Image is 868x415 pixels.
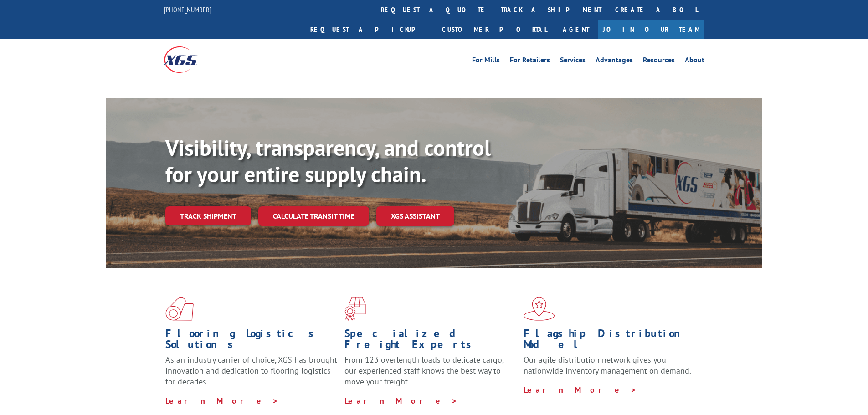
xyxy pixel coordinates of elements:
[524,297,555,321] img: xgs-icon-flagship-distribution-model-red
[598,20,704,39] a: Join Our Team
[524,384,637,395] a: Learn More >
[685,56,704,67] a: About
[510,56,550,67] a: For Retailers
[165,133,491,188] b: Visibility, transparency, and control for your entire supply chain.
[524,328,696,354] h1: Flagship Distribution Model
[472,56,500,67] a: For Mills
[554,20,598,39] a: Agent
[344,297,366,321] img: xgs-icon-focused-on-flooring-red
[376,206,454,226] a: XGS ASSISTANT
[164,5,211,14] a: [PHONE_NUMBER]
[344,328,517,354] h1: Specialized Freight Experts
[258,206,369,226] a: Calculate transit time
[344,395,458,406] a: Learn More >
[165,206,251,225] a: Track shipment
[303,20,435,39] a: Request a pickup
[344,354,517,395] p: From 123 overlength loads to delicate cargo, our experienced staff knows the best way to move you...
[560,56,586,67] a: Services
[165,395,279,406] a: Learn More >
[643,56,675,67] a: Resources
[165,354,337,387] span: As an industry carrier of choice, XGS has brought innovation and dedication to flooring logistics...
[165,328,338,354] h1: Flooring Logistics Solutions
[596,56,633,67] a: Advantages
[524,354,691,376] span: Our agile distribution network gives you nationwide inventory management on demand.
[165,297,194,321] img: xgs-icon-total-supply-chain-intelligence-red
[435,20,554,39] a: Customer Portal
